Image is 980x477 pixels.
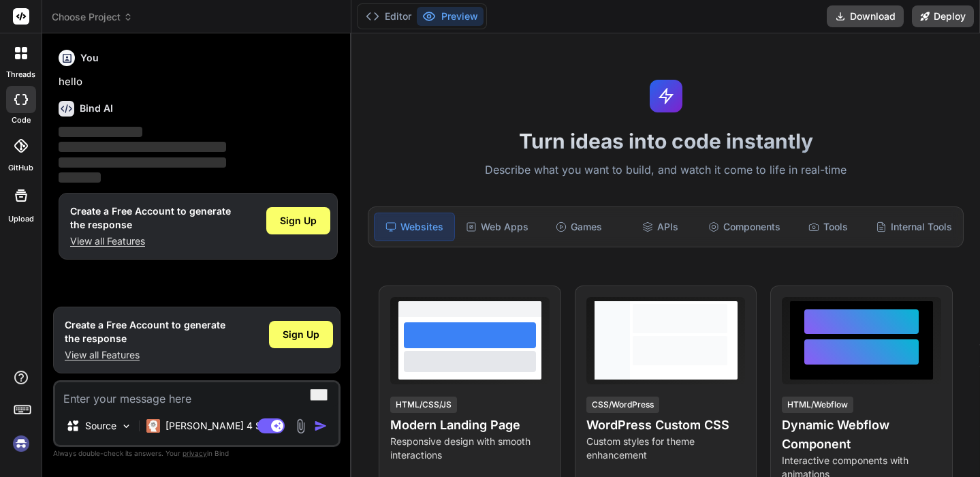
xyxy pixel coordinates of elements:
[586,435,746,462] p: Custom styles for theme enhancement
[10,432,33,455] img: signin
[146,419,160,433] img: Claude 4 Sonnet
[59,74,338,90] p: hello
[870,213,958,241] div: Internal Tools
[8,162,33,174] label: GitHub
[912,5,974,27] button: Deploy
[59,127,142,137] span: ‌
[782,397,853,413] div: HTML/Webflow
[70,204,231,232] h1: Create a Free Account to generate the response
[59,157,226,168] span: ‌
[314,419,328,433] img: icon
[360,161,972,179] p: Describe what you want to build, and watch it come to life in real-time
[390,397,457,413] div: HTML/CSS/JS
[59,172,101,183] span: ‌
[70,234,231,248] p: View all Features
[586,397,659,413] div: CSS/WordPress
[390,435,550,462] p: Responsive design with smooth interactions
[65,318,225,345] h1: Create a Free Account to generate the response
[360,7,417,26] button: Editor
[374,213,454,241] div: Websites
[293,418,309,434] img: attachment
[789,213,868,241] div: Tools
[827,5,904,27] button: Download
[165,419,267,433] p: [PERSON_NAME] 4 S..
[85,419,116,433] p: Source
[360,129,972,153] h1: Turn ideas into code instantly
[782,416,941,454] h4: Dynamic Webflow Component
[65,348,225,362] p: View all Features
[539,213,618,241] div: Games
[183,449,207,457] span: privacy
[586,416,746,435] h4: WordPress Custom CSS
[280,214,317,228] span: Sign Up
[283,328,319,341] span: Sign Up
[8,213,34,225] label: Upload
[52,10,133,24] span: Choose Project
[55,382,338,407] textarea: To enrich screen reader interactions, please activate Accessibility in Grammarly extension settings
[703,213,786,241] div: Components
[390,416,550,435] h4: Modern Landing Page
[621,213,700,241] div: APIs
[80,51,99,65] h6: You
[6,69,35,80] label: threads
[80,102,113,115] h6: Bind AI
[53,447,341,460] p: Always double-check its answers. Your in Bind
[121,420,132,432] img: Pick Models
[417,7,484,26] button: Preview
[458,213,537,241] div: Web Apps
[59,142,226,152] span: ‌
[12,114,31,126] label: code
